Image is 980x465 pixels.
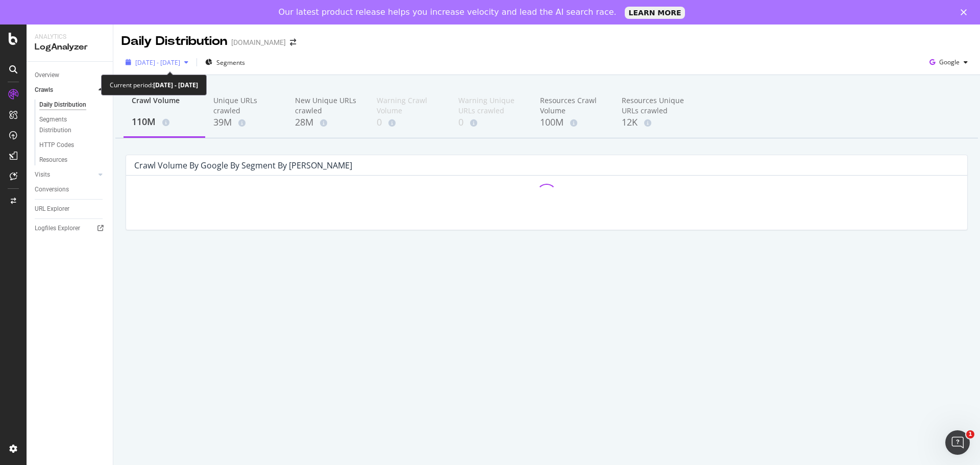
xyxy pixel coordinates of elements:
[39,140,74,151] div: HTTP Codes
[290,39,296,46] div: arrow-right-arrow-left
[925,54,972,70] button: Google
[110,79,198,91] div: Current period:
[135,58,180,67] span: [DATE] - [DATE]
[377,116,442,129] div: 0
[622,95,687,116] div: Resources Unique URLs crawled
[213,95,279,116] div: Unique URLs crawled
[540,116,605,129] div: 100M
[39,100,86,110] div: Daily Distribution
[939,58,960,66] span: Google
[35,41,105,53] div: LogAnalyzer
[35,169,95,180] a: Visits
[35,70,106,81] a: Overview
[35,184,106,195] a: Conversions
[35,223,106,234] a: Logfiles Explorer
[35,204,106,214] a: URL Explorer
[231,37,286,47] div: [DOMAIN_NAME]
[134,160,352,170] div: Crawl Volume by google by Segment by [PERSON_NAME]
[458,95,524,116] div: Warning Unique URLs crawled
[201,54,249,70] button: Segments
[961,9,971,15] div: Close
[39,114,96,136] div: Segments Distribution
[35,85,95,95] a: Crawls
[121,54,192,70] button: [DATE] - [DATE]
[540,95,605,116] div: Resources Crawl Volume
[966,430,974,438] span: 1
[35,169,50,180] div: Visits
[295,95,360,116] div: New Unique URLs crawled
[132,95,197,115] div: Crawl Volume
[35,204,69,214] div: URL Explorer
[132,115,197,129] div: 110M
[35,33,105,41] div: Analytics
[377,95,442,116] div: Warning Crawl Volume
[625,7,685,19] a: LEARN MORE
[213,116,279,129] div: 39M
[39,140,106,151] a: HTTP Codes
[39,114,106,136] a: Segments Distribution
[39,155,106,165] a: Resources
[295,116,360,129] div: 28M
[39,155,67,165] div: Resources
[279,7,617,17] div: Our latest product release helps you increase velocity and lead the AI search race.
[945,430,970,455] iframe: Intercom live chat
[35,184,69,195] div: Conversions
[39,100,106,110] a: Daily Distribution
[216,58,245,67] span: Segments
[35,85,53,95] div: Crawls
[622,116,687,129] div: 12K
[153,81,198,89] b: [DATE] - [DATE]
[35,70,59,81] div: Overview
[121,33,227,50] div: Daily Distribution
[35,223,80,234] div: Logfiles Explorer
[458,116,524,129] div: 0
